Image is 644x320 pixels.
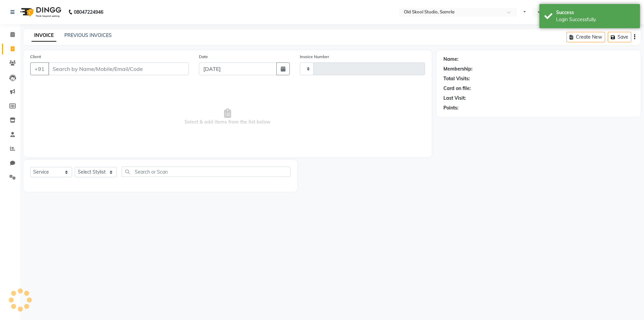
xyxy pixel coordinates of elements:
[122,167,290,177] input: Search or Scan
[74,3,103,21] b: 08047224946
[443,104,459,111] div: Points:
[32,30,56,42] a: INVOICE
[48,62,189,75] input: Search by Name/Mobile/Email/Code
[608,32,631,42] button: Save
[556,9,635,16] div: Success
[199,54,208,60] label: Date
[30,62,49,75] button: +91
[17,3,63,21] img: logo
[443,75,470,82] div: Total Visits:
[567,32,605,42] button: Create New
[443,65,473,73] div: Membership:
[443,56,459,63] div: Name:
[300,54,329,60] label: Invoice Number
[64,32,112,38] a: PREVIOUS INVOICES
[30,83,425,150] span: Select & add items from the list below
[443,95,466,102] div: Last Visit:
[30,54,41,60] label: Client
[556,16,635,23] div: Login Successfully.
[443,85,471,92] div: Card on file:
